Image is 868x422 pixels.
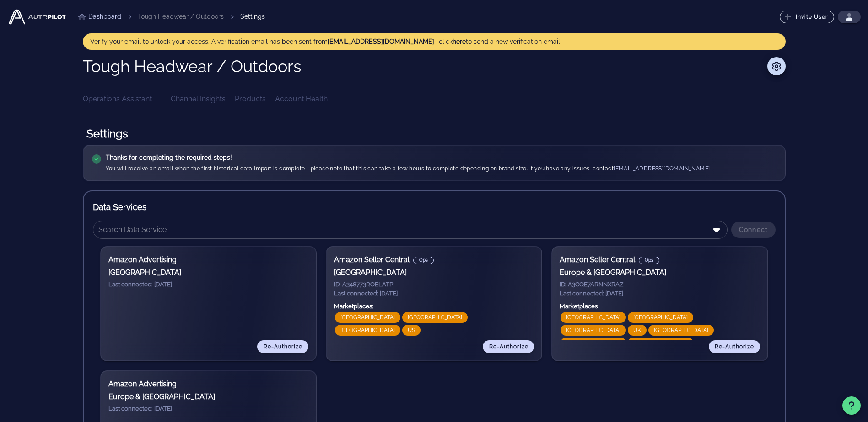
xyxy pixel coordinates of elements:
a: Dashboard [78,12,121,21]
h5: Last connected: [DATE] [560,289,760,298]
span: [GEOGRAPHIC_DATA] [408,312,462,323]
span: [GEOGRAPHIC_DATA] [566,312,620,323]
h1: Settings [83,123,786,145]
input: Search Data Service [98,222,709,237]
button: Re-Authorize [483,340,534,353]
span: [GEOGRAPHIC_DATA] [633,338,688,348]
button: Re-Authorize [709,340,760,353]
div: Settings [240,12,265,21]
span: Re-Authorize [263,343,302,350]
span: Ops [645,257,653,264]
h3: [GEOGRAPHIC_DATA] [334,267,534,278]
span: Re-Authorize [489,343,528,350]
img: Autopilot [7,8,67,26]
div: Thanks for completing the required steps! [106,153,710,162]
button: Invite User [780,11,834,23]
span: UK [633,325,641,336]
h5: Last connected: [DATE] [108,280,308,289]
button: Support [842,396,861,415]
div: Verify your email to unlock your access. A verification email has been sent from - click to send ... [90,37,778,46]
span: [GEOGRAPHIC_DATA] [566,338,620,348]
h3: Amazon Seller Central [560,254,760,265]
h3: Europe & [GEOGRAPHIC_DATA] [108,391,308,402]
button: Re-Authorize [257,340,308,353]
h3: Data Services [93,200,776,213]
button: here [453,37,466,46]
span: [GEOGRAPHIC_DATA] [654,325,708,336]
h5: Marketplaces: [560,302,760,311]
span: Invite User [786,13,828,21]
h3: [GEOGRAPHIC_DATA] [108,267,308,278]
h5: Last connected: [DATE] [108,404,308,413]
div: You will receive an email when the first historical data import is complete - please note that th... [106,164,710,173]
span: [GEOGRAPHIC_DATA] [566,325,620,336]
span: Re-Authorize [714,343,754,350]
strong: [EMAIL_ADDRESS][DOMAIN_NAME] [328,38,434,45]
span: [GEOGRAPHIC_DATA] [340,312,395,323]
span: [GEOGRAPHIC_DATA] [340,325,395,336]
h3: Amazon Advertising [108,254,308,265]
a: [EMAIL_ADDRESS][DOMAIN_NAME] [614,165,710,172]
h3: Europe & [GEOGRAPHIC_DATA] [560,267,760,278]
span: Ops [419,257,428,264]
h5: Marketplaces: [334,302,534,311]
span: US [408,325,415,336]
h3: Amazon Seller Central [334,254,534,265]
h5: ID: A348773ROELATP [334,280,534,289]
h5: Last connected: [DATE] [334,289,534,298]
span: [GEOGRAPHIC_DATA] [633,312,688,323]
h5: ID: A3CQE7ARNNXRAZ [560,280,760,289]
h1: Tough Headwear / Outdoors [83,57,301,75]
h3: Amazon Advertising [108,379,308,390]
